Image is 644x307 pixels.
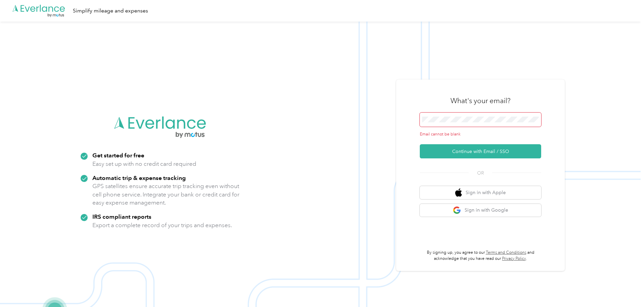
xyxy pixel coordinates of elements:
[92,182,240,207] p: GPS satellites ensure accurate trip tracking even without cell phone service. Integrate your bank...
[469,170,492,177] span: OR
[92,160,196,168] p: Easy set up with no credit card required
[92,152,144,159] strong: Get started for free
[420,204,541,217] button: google logoSign in with Google
[420,250,541,262] p: By signing up, you agree to our and acknowledge that you have read our .
[450,96,510,105] h3: What's your email?
[420,186,541,199] button: apple logoSign in with Apple
[73,7,148,15] div: Simplify mileage and expenses
[92,221,232,229] p: Export a complete record of your trips and expenses.
[486,250,526,255] a: Terms and Conditions
[455,188,462,197] img: apple logo
[92,174,186,181] strong: Automatic trip & expense tracking
[92,213,151,220] strong: IRS compliant reports
[420,144,541,158] button: Continue with Email / SSO
[420,131,541,137] div: Email cannot be blank
[453,206,461,215] img: google logo
[502,256,526,261] a: Privacy Policy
